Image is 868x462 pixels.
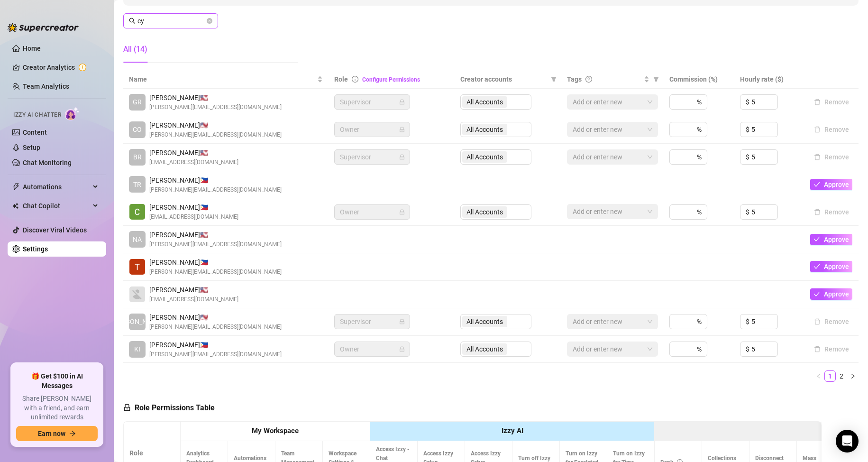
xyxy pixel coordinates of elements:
button: Approve [810,288,852,300]
span: 🎁 Get $100 in AI Messages [16,372,98,390]
button: Remove [810,343,853,355]
span: TR [133,179,141,190]
button: left [813,370,824,382]
span: Earn now [38,430,65,437]
span: lock [399,209,405,215]
span: check [813,181,820,188]
a: 2 [836,371,847,381]
span: [EMAIL_ADDRESS][DOMAIN_NAME] [149,213,238,222]
span: info-circle [352,76,358,83]
img: logo-BBDzfeDw.svg [8,23,79,32]
span: NA [133,234,142,245]
span: check [813,263,820,270]
span: [PERSON_NAME] 🇺🇸 [149,312,282,323]
button: Remove [810,124,853,135]
span: Share [PERSON_NAME] with a friend, and earn unlimited rewards [16,394,98,422]
span: [PERSON_NAME] 🇺🇸 [149,230,282,240]
span: [PERSON_NAME][EMAIL_ADDRESS][DOMAIN_NAME] [149,130,282,139]
span: question-circle [585,76,592,83]
button: Remove [810,206,853,218]
a: Home [23,45,41,52]
span: lock [399,346,405,352]
span: Chat Copilot [23,198,90,213]
div: Open Intercom Messenger [836,430,859,453]
a: Chat Monitoring [23,159,72,166]
a: 1 [825,371,835,381]
button: Remove [810,151,853,163]
img: AI Chatter [65,107,80,120]
span: [PERSON_NAME][EMAIL_ADDRESS][DOMAIN_NAME] [149,240,282,249]
a: Discover Viral Videos [23,226,87,234]
span: Owner [340,205,404,219]
span: Owner [340,122,404,137]
span: Role [334,75,348,83]
span: Name [129,74,315,84]
div: All (14) [123,44,147,55]
span: Supervisor [340,314,404,329]
span: Tags [567,74,582,84]
button: Remove [810,96,853,108]
span: lock [399,154,405,160]
span: [PERSON_NAME] 🇵🇭 [149,340,282,350]
span: Supervisor [340,150,404,164]
span: Approve [824,181,849,188]
strong: Izzy AI [502,426,523,435]
span: [PERSON_NAME] 🇺🇸 [149,120,282,130]
span: Approve [824,236,849,243]
span: CO [133,124,142,135]
span: [EMAIL_ADDRESS][DOMAIN_NAME] [149,295,238,304]
span: check [813,291,820,297]
img: Zoey Rose [129,286,145,302]
span: lock [123,404,131,411]
a: Setup [23,144,40,151]
button: Earn nowarrow-right [16,426,98,441]
img: Cristine Joy Maurin [129,204,145,220]
button: Remove [810,316,853,327]
span: Approve [824,263,849,270]
button: right [847,370,859,382]
th: Name [123,70,329,89]
span: [PERSON_NAME] [112,316,163,327]
span: search [129,18,136,24]
span: left [816,373,822,379]
h5: Role Permissions Table [123,402,215,414]
span: filter [551,76,557,82]
span: filter [549,72,558,86]
span: [EMAIL_ADDRESS][DOMAIN_NAME] [149,158,238,167]
span: filter [653,76,659,82]
th: Hourly rate ($) [734,70,804,89]
span: [PERSON_NAME] 🇺🇸 [149,148,238,158]
button: Approve [810,261,852,272]
a: Settings [23,245,48,253]
span: KI [134,344,140,354]
span: [PERSON_NAME] 🇵🇭 [149,257,282,268]
span: Approve [824,290,849,298]
span: [PERSON_NAME][EMAIL_ADDRESS][DOMAIN_NAME] [149,185,282,194]
strong: My Workspace [252,426,299,435]
a: Creator Analytics exclamation-circle [23,60,99,75]
li: 2 [836,370,847,382]
span: lock [399,127,405,132]
span: filter [651,72,661,86]
span: [PERSON_NAME] 🇺🇸 [149,285,238,295]
li: 1 [824,370,836,382]
span: [PERSON_NAME][EMAIL_ADDRESS][DOMAIN_NAME] [149,103,282,112]
span: [PERSON_NAME] 🇵🇭 [149,175,282,185]
a: Content [23,129,47,136]
img: Thomas F.M. [129,259,145,275]
span: Supervisor [340,95,404,109]
span: Creator accounts [460,74,547,84]
span: thunderbolt [12,183,20,191]
span: GR [133,97,142,107]
a: Configure Permissions [362,76,420,83]
input: Search members [137,16,205,26]
button: close-circle [207,18,212,24]
li: Previous Page [813,370,824,382]
span: [PERSON_NAME][EMAIL_ADDRESS][DOMAIN_NAME] [149,323,282,332]
img: Chat Copilot [12,203,18,209]
th: Commission (%) [664,70,734,89]
span: [PERSON_NAME][EMAIL_ADDRESS][DOMAIN_NAME] [149,268,282,277]
span: Izzy AI Chatter [13,111,61,120]
button: Approve [810,234,852,245]
span: Automations [23,179,90,194]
